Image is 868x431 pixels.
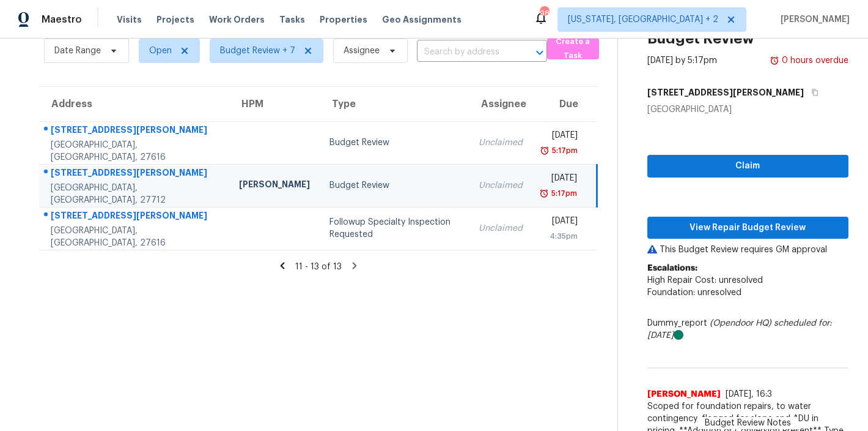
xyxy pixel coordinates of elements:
[51,209,219,225] div: [STREET_ADDRESS][PERSON_NAME]
[647,276,763,285] span: High Repair Cost: unresolved
[647,317,848,342] div: Dummy_report
[51,167,219,182] div: [STREET_ADDRESS][PERSON_NAME]
[329,179,459,192] div: Budget Review
[329,137,459,149] div: Budget Review
[149,45,172,57] span: Open
[209,13,265,26] span: Work Orders
[479,179,523,192] div: Unclaimed
[657,220,839,236] span: View Repair Budget Review
[344,45,380,57] span: Assignee
[479,137,523,149] div: Unclaimed
[540,7,548,20] div: 98
[229,87,320,121] th: HPM
[320,87,469,121] th: Type
[540,144,550,157] img: Overdue Alarm Icon
[329,216,459,241] div: Followup Specialty Inspection Requested
[697,417,798,429] span: Budget Review Notes
[295,263,342,271] span: 11 - 13 of 13
[804,81,820,103] button: Copy Address
[42,13,82,26] span: Maestro
[647,244,848,256] p: This Budget Review requires GM approval
[532,87,597,121] th: Due
[417,43,513,62] input: Search by address
[647,264,697,272] b: Escalations:
[568,13,718,26] span: [US_STATE], [GEOGRAPHIC_DATA] + 2
[647,319,832,340] i: scheduled for: [DATE]
[51,225,219,249] div: [GEOGRAPHIC_DATA], [GEOGRAPHIC_DATA], 27616
[542,129,578,144] div: [DATE]
[51,182,219,206] div: [GEOGRAPHIC_DATA], [GEOGRAPHIC_DATA], 27712
[542,172,577,187] div: [DATE]
[779,54,848,67] div: 0 hours overdue
[542,215,578,230] div: [DATE]
[550,144,578,157] div: 5:17pm
[647,54,717,67] div: [DATE] by 5:17pm
[657,159,839,174] span: Claim
[776,13,850,26] span: [PERSON_NAME]
[647,388,721,400] span: [PERSON_NAME]
[51,139,219,163] div: [GEOGRAPHIC_DATA], [GEOGRAPHIC_DATA], 27616
[51,124,219,139] div: [STREET_ADDRESS][PERSON_NAME]
[39,87,229,121] th: Address
[382,13,462,26] span: Geo Assignments
[479,222,523,234] div: Unclaimed
[549,187,577,200] div: 5:17pm
[239,178,310,193] div: [PERSON_NAME]
[542,230,578,242] div: 4:35pm
[770,54,779,67] img: Overdue Alarm Icon
[54,45,101,57] span: Date Range
[469,87,532,121] th: Assignee
[156,13,194,26] span: Projects
[553,35,593,63] span: Create a Task
[726,390,772,399] span: [DATE], 16:3
[117,13,142,26] span: Visits
[539,187,549,200] img: Overdue Alarm Icon
[531,44,548,61] button: Open
[279,15,305,24] span: Tasks
[547,38,599,59] button: Create a Task
[647,155,848,178] button: Claim
[647,32,754,45] h2: Budget Review
[320,13,367,26] span: Properties
[647,288,741,297] span: Foundation: unresolved
[647,103,848,116] div: [GEOGRAPHIC_DATA]
[647,217,848,239] button: View Repair Budget Review
[710,319,771,328] i: (Opendoor HQ)
[220,45,295,57] span: Budget Review + 7
[647,86,804,99] h5: [STREET_ADDRESS][PERSON_NAME]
